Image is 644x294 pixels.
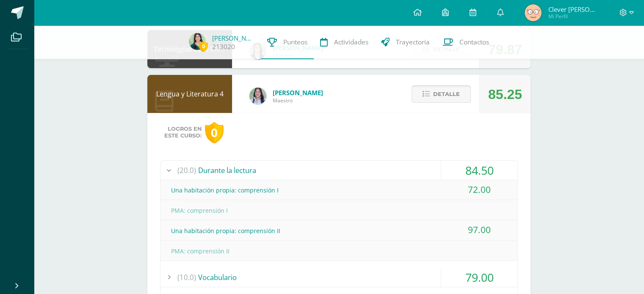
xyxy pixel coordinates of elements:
a: Actividades [314,25,375,59]
span: [PERSON_NAME] [273,88,323,97]
span: Mi Perfil [548,13,599,20]
div: Una habitación propia: comprensión I [160,181,517,200]
div: 97.00 [441,220,517,239]
span: 0 [199,41,208,52]
a: 213020 [212,42,235,51]
span: (10.0) [177,268,196,287]
img: df6a3bad71d85cf97c4a6d1acf904499.png [249,88,266,104]
span: Punteos [283,38,307,47]
div: Una habitación propia: comprensión II [160,221,517,240]
span: Actividades [334,38,368,47]
span: (20.0) [177,161,196,180]
img: 2097ebf683c410a63f2781693a60a0cb.png [189,33,206,50]
div: 85.25 [488,75,522,113]
div: Vocabulario [160,268,517,287]
div: PMA: comprensión I [160,201,517,220]
div: 0 [205,122,224,143]
span: Clever [PERSON_NAME] [548,5,599,14]
div: 79.00 [441,268,517,287]
div: 84.50 [441,161,517,180]
a: Punteos [261,25,314,59]
span: Detalle [433,86,460,102]
span: Logros en este curso: [164,126,202,139]
span: Maestro [273,97,323,104]
span: Contactos [459,38,489,47]
div: 72.00 [441,180,517,199]
div: Durante la lectura [160,161,517,180]
a: Contactos [436,25,495,59]
a: [PERSON_NAME] [212,34,254,42]
div: Lengua y Literatura 4 [147,75,232,113]
div: PMA: comprensión II [160,242,517,261]
button: Detalle [412,85,471,103]
span: Trayectoria [396,38,430,47]
img: c6a0bfaf15cb9618c68d5db85ac61b27.png [525,4,542,21]
a: Trayectoria [375,25,436,59]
